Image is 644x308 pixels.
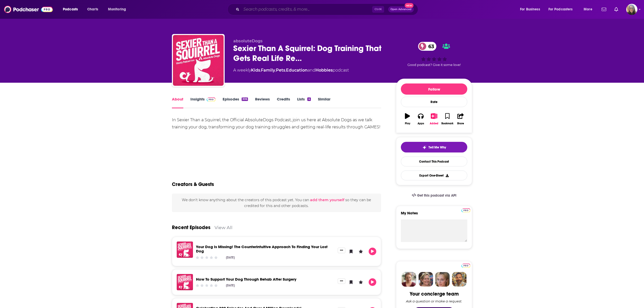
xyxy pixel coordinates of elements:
a: Credits [277,97,290,108]
div: [DATE] [226,256,235,259]
div: Rate [401,97,467,107]
span: Get this podcast via API [417,193,456,198]
a: Recent Episodes [172,224,210,231]
button: Added [427,110,441,128]
div: Bookmark [441,122,453,125]
a: Charts [84,5,101,13]
span: , [275,68,276,73]
img: Barbara Profile [418,272,433,287]
div: [DATE] [226,284,235,287]
button: open menu [516,5,546,13]
img: User Profile [626,4,637,15]
div: Community Rating: 0 out of 5 [195,284,218,287]
span: 63 [423,42,437,51]
div: 63Good podcast? Give it some love! [396,39,472,70]
button: Open AdvancedNew [388,6,414,12]
a: InsightsPodchaser Pro [190,97,216,108]
div: Ask a question or make a request. [406,299,462,303]
button: Show profile menu [626,4,637,15]
span: Podcasts [63,6,78,13]
a: Episodes306 [223,97,248,108]
label: My Notes [401,211,467,219]
a: 63 [418,42,437,51]
div: Search podcasts, credits, & more... [232,4,423,15]
button: Bookmark [441,110,454,128]
a: Pro website [461,263,470,268]
a: Your Dog Is Missing! The Counterintuitive Approach To Finding Your Lost Dog [196,244,328,253]
input: Search podcasts, credits, & more... [241,5,372,13]
a: Podchaser - Follow, Share and Rate Podcasts [4,5,53,14]
div: Play [405,122,410,125]
img: Jules Profile [435,272,450,287]
a: Reviews [255,97,270,108]
div: Added [430,122,438,125]
h2: Creators & Guests [172,181,214,187]
img: Podchaser Pro [207,97,216,101]
span: Tell Me Why [428,145,446,149]
button: Apps [414,110,427,128]
div: Your concierge team [410,291,459,297]
button: open menu [104,5,133,13]
img: Sydney Profile [402,272,416,287]
a: Show notifications dropdown [600,5,608,14]
a: Similar [318,97,330,108]
img: Podchaser Pro [461,208,470,212]
a: Education [286,68,308,73]
span: absoluteDogs [233,39,263,43]
span: , [260,68,261,73]
button: Play [369,278,376,286]
img: Sexier Than A Squirrel: Dog Training That Gets Real Life Results [173,35,224,86]
span: Open Advanced [390,8,412,11]
a: About [172,97,183,108]
div: A weekly podcast [233,67,349,73]
a: Get this podcast via API [408,189,460,202]
button: Bookmark Episode [347,248,355,255]
button: open menu [545,5,580,13]
a: Hobbies [315,68,333,73]
span: For Business [520,6,540,13]
a: Show notifications dropdown [612,5,620,14]
span: Logged in as akolesnik [626,4,637,15]
button: Export One-Sheet [401,170,467,180]
button: Play [369,248,376,255]
img: How To Support Your Dog Through Rehab After Surgery [177,274,193,290]
span: Monitoring [108,6,126,13]
a: Lists4 [297,97,311,108]
button: open menu [580,5,599,13]
span: and [308,68,315,73]
a: Contact This Podcast [401,157,467,166]
img: Jon Profile [452,272,467,287]
span: We don't know anything about the creators of this podcast yet . You can so they can be credited f... [182,198,371,208]
button: Share [454,110,467,128]
a: Kids [251,68,260,73]
div: 4 [307,97,311,101]
button: Show More Button [338,248,345,253]
a: Pets [276,68,285,73]
a: Pro website [461,208,470,212]
button: Follow [401,83,467,95]
button: add them yourself [310,198,344,202]
div: Community Rating: 0 out of 5 [195,255,218,259]
a: View All [214,225,232,230]
span: , [285,68,286,73]
button: open menu [59,5,84,13]
div: Share [457,122,464,125]
div: In Sexier Than a Squirrel, the Official AbsoluteDogs Podcast, join us here at Absolute Dogs as we... [172,116,381,131]
img: Podchaser Pro [461,264,470,268]
span: More [584,6,592,13]
button: Leave a Rating [357,278,365,286]
a: How To Support Your Dog Through Rehab After Surgery [196,277,296,282]
a: Family [261,68,275,73]
a: Your Dog Is Missing! The Counterintuitive Approach To Finding Your Lost Dog [177,242,193,258]
div: 306 [242,97,248,101]
span: Charts [87,6,98,13]
span: New [405,3,414,8]
button: Play [401,110,414,128]
span: Good podcast? Give it some love! [407,63,461,67]
button: tell me why sparkleTell Me Why [401,142,467,152]
button: Show More Button [338,278,345,284]
img: tell me why sparkle [422,145,426,149]
span: For Podcasters [548,6,573,13]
